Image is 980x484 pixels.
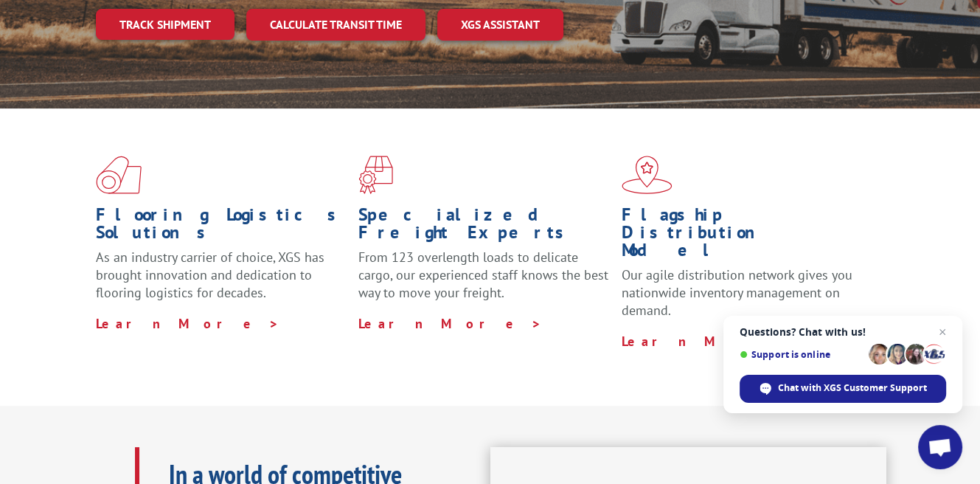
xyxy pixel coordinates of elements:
[622,333,805,350] a: Learn More >
[437,9,563,41] a: XGS ASSISTANT
[622,266,852,319] span: Our agile distribution network gives you nationwide inventory management on demand.
[740,326,946,338] span: Questions? Chat with us!
[918,425,962,469] a: Open chat
[358,206,610,249] h1: Specialized Freight Experts
[622,156,673,194] img: xgs-icon-flagship-distribution-model-red
[96,9,234,40] a: Track shipment
[246,9,425,41] a: Calculate transit time
[622,206,873,266] h1: Flagship Distribution Model
[358,249,610,314] p: From 123 overlength loads to delicate cargo, our experienced staff knows the best way to move you...
[96,315,279,332] a: Learn More >
[96,156,142,194] img: xgs-icon-total-supply-chain-intelligence-red
[96,206,347,249] h1: Flooring Logistics Solutions
[740,375,946,403] span: Chat with XGS Customer Support
[358,315,542,332] a: Learn More >
[96,249,324,301] span: As an industry carrier of choice, XGS has brought innovation and dedication to flooring logistics...
[740,349,863,360] span: Support is online
[778,381,927,395] span: Chat with XGS Customer Support
[358,156,393,194] img: xgs-icon-focused-on-flooring-red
